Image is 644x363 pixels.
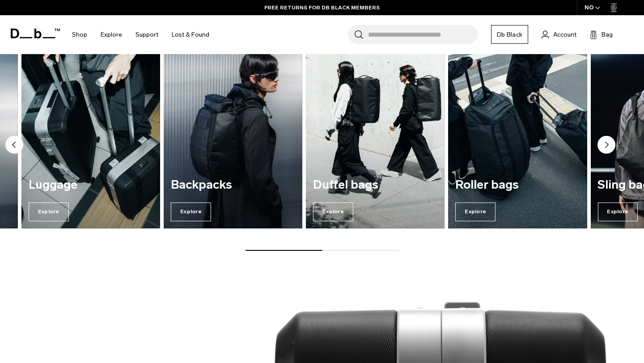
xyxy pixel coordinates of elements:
[448,41,587,228] div: 5 / 7
[101,19,122,51] a: Explore
[5,136,23,156] button: Previous slide
[264,4,380,12] a: FREE RETURNS FOR DB BLACK MEMBERS
[553,30,576,39] span: Account
[164,41,302,228] div: 3 / 7
[491,25,528,44] a: Db Black
[455,203,496,221] span: Explore
[313,203,353,221] span: Explore
[171,203,211,221] span: Explore
[21,41,160,228] a: Luggage Explore
[72,19,87,51] a: Shop
[136,19,158,51] a: Support
[306,41,445,228] div: 4 / 7
[164,41,302,228] a: Backpacks Explore
[597,203,638,221] span: Explore
[21,41,160,228] div: 2 / 7
[597,136,615,156] button: Next slide
[29,203,69,221] span: Explore
[313,178,437,192] h3: Duffel bags
[29,178,153,192] h3: Luggage
[306,41,445,228] a: Duffel bags Explore
[172,19,209,51] a: Lost & Found
[65,15,216,54] nav: Main Navigation
[590,29,613,40] button: Bag
[448,41,587,228] a: Roller bags Explore
[602,30,613,39] span: Bag
[542,29,576,40] a: Account
[455,178,580,192] h3: Roller bags
[171,178,295,192] h3: Backpacks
